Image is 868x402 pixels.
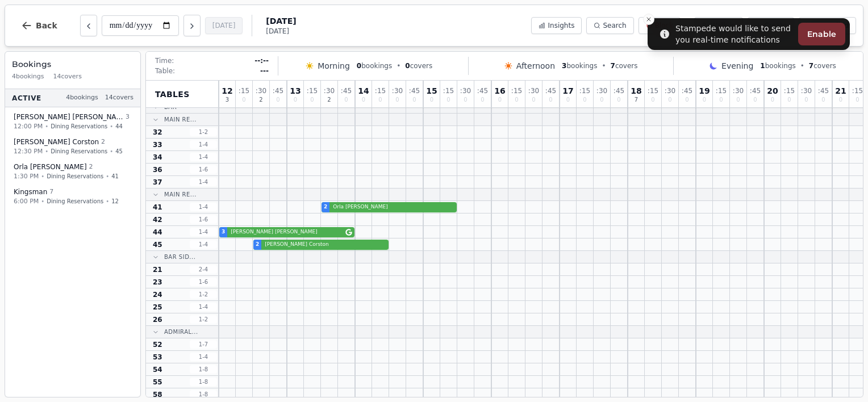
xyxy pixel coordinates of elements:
span: : 30 [596,87,607,94]
div: Stampede would like to send you real-time notifications [675,23,794,45]
button: [DATE] [205,17,243,34]
span: [PERSON_NAME] [PERSON_NAME] [14,112,123,122]
button: Search [586,17,633,34]
span: 36 [153,165,162,174]
span: : 15 [648,87,658,94]
span: covers [405,61,432,70]
h3: Bookings [12,58,133,70]
span: 25 [153,303,162,312]
button: Next day [183,15,201,36]
span: 0 [651,97,654,103]
span: 19 [699,87,710,95]
svg: Google booking [345,229,352,236]
span: [PERSON_NAME] [PERSON_NAME] [228,228,344,236]
span: : 15 [716,87,727,94]
span: 23 [153,278,162,287]
span: Orla [PERSON_NAME] [331,203,454,211]
span: 1 [760,62,765,70]
span: 2 [256,241,259,249]
span: 41 [111,172,119,181]
span: 0 [583,97,586,103]
span: 14 covers [53,72,82,82]
span: : 15 [852,87,863,94]
span: Table: [155,66,175,76]
span: 0 [242,97,245,103]
span: : 15 [239,87,249,94]
span: 45 [153,240,162,249]
span: Bar Sid... [164,253,195,261]
span: 21 [153,265,162,274]
span: : 30 [801,87,812,94]
span: Afternoon [516,60,555,72]
button: Enable [798,23,845,45]
span: 45 [115,147,123,156]
span: : 45 [750,87,761,94]
span: 0 [412,97,416,103]
span: Search [603,21,626,30]
span: : 45 [409,87,420,94]
span: 15 [426,87,437,95]
span: 44 [115,122,123,131]
span: : 30 [528,87,539,94]
span: 7 [809,62,813,70]
span: 3 [562,62,566,70]
span: 0 [600,97,603,103]
span: 2 [327,97,331,103]
span: 14 covers [105,93,133,103]
span: 0 [685,97,688,103]
span: 4 bookings [66,93,98,103]
span: • [45,147,48,156]
span: 13 [290,87,301,95]
span: 24 [153,290,162,299]
span: 1 - 8 [190,378,217,386]
span: : 45 [682,87,692,94]
span: 1 - 2 [190,128,217,136]
span: 4 bookings [12,72,44,82]
span: 1 - 8 [190,390,217,399]
span: : 45 [273,87,283,94]
span: 0 [378,97,382,103]
button: Close toast [643,14,654,25]
span: 2 - 4 [190,265,217,274]
span: 0 [515,97,518,103]
span: 6:00 PM [14,196,39,206]
span: Morning [318,60,350,72]
span: 0 [532,97,535,103]
span: 12:30 PM [14,146,43,156]
span: 1:30 PM [14,171,39,181]
span: 0 [787,97,791,103]
span: 18 [631,87,641,95]
span: 33 [153,140,162,149]
span: : 30 [733,87,744,94]
span: Main Re... [164,190,197,199]
span: Orla [PERSON_NAME] [14,162,87,171]
span: • [45,122,48,131]
span: 0 [405,62,410,70]
span: 1 - 2 [190,290,217,299]
span: 37 [153,178,162,187]
span: : 45 [545,87,556,94]
span: 0 [294,97,297,103]
span: Time: [155,56,174,65]
span: : 30 [324,87,335,94]
button: Block [639,17,681,34]
span: : 15 [443,87,454,94]
span: 0 [804,97,808,103]
span: 55 [153,378,162,387]
span: 0 [736,97,740,103]
span: 21 [835,87,846,95]
span: 1 - 6 [190,215,217,224]
span: 0 [498,97,502,103]
span: 7 [611,62,615,70]
span: 0 [617,97,620,103]
span: : 15 [375,87,386,94]
button: [PERSON_NAME] [PERSON_NAME]312:00 PM•Dining Reservations•44 [7,108,138,135]
span: : 30 [460,87,471,94]
span: 0 [395,97,399,103]
span: 14 [358,87,369,95]
span: --- [260,66,269,76]
span: : 45 [477,87,488,94]
span: 3 [226,97,229,103]
span: • [106,197,109,206]
span: • [397,61,400,70]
